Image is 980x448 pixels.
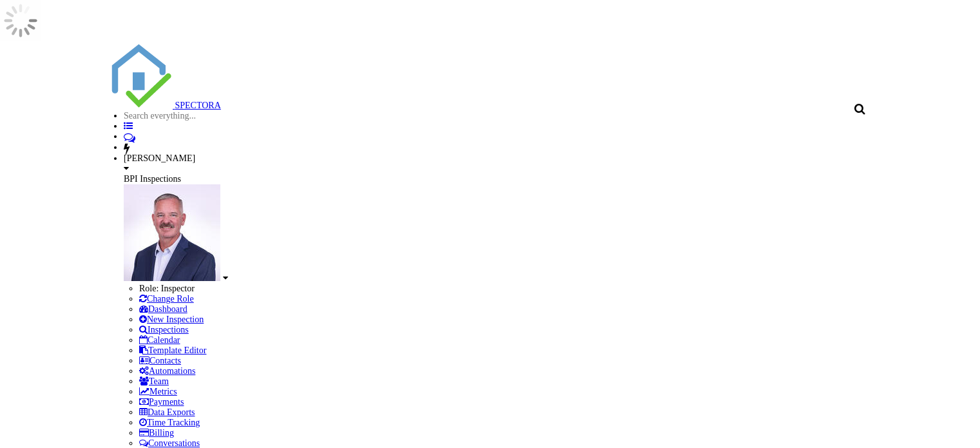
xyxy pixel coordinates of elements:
[139,304,187,314] a: Dashboard
[139,397,184,407] a: Payments
[124,153,872,164] div: [PERSON_NAME]
[139,428,174,438] a: Billing
[139,294,194,304] a: Change Role
[139,346,206,355] a: Template Editor
[124,111,233,121] input: Search everything...
[139,418,200,427] a: Time Tracking
[139,325,189,335] a: Inspections
[175,101,221,110] span: SPECTORA
[139,284,195,293] span: Role: Inspector
[139,366,195,376] a: Automations
[124,184,220,281] img: img_3107.jpeg
[139,356,181,365] a: Contacts
[108,101,221,110] a: SPECTORA
[139,387,177,396] a: Metrics
[139,438,200,448] a: Conversations
[139,335,180,345] a: Calendar
[139,315,204,324] a: New Inspection
[139,376,169,386] a: Team
[124,174,872,184] div: BPI Inspections
[139,407,195,417] a: Data Exports
[108,44,173,108] img: The Best Home Inspection Software - Spectora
